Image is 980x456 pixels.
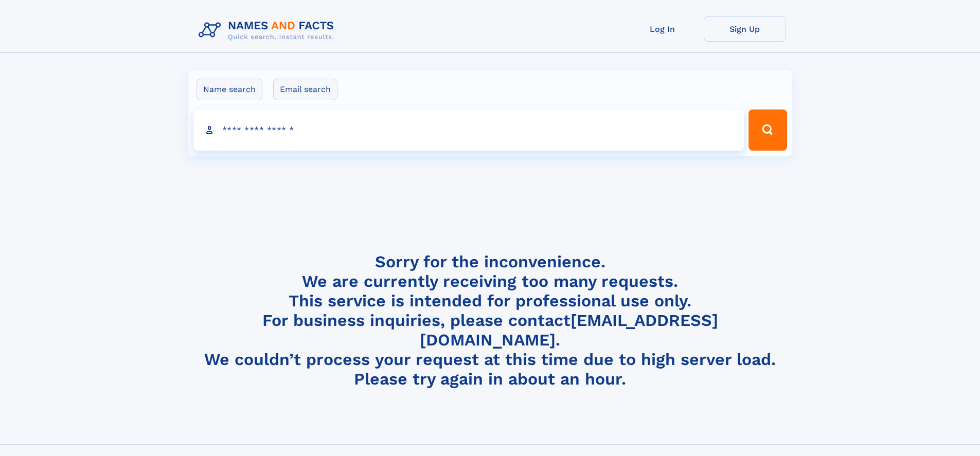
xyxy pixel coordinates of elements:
[194,16,343,44] img: Logo Names and Facts
[197,79,262,100] label: Name search
[193,110,744,151] input: search input
[749,110,787,151] button: Search Button
[704,16,786,42] a: Sign Up
[273,79,337,100] label: Email search
[621,16,704,42] a: Log In
[194,252,786,389] h4: Sorry for the inconvenience. We are currently receiving too many requests. This service is intend...
[420,311,718,350] a: [EMAIL_ADDRESS][DOMAIN_NAME]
